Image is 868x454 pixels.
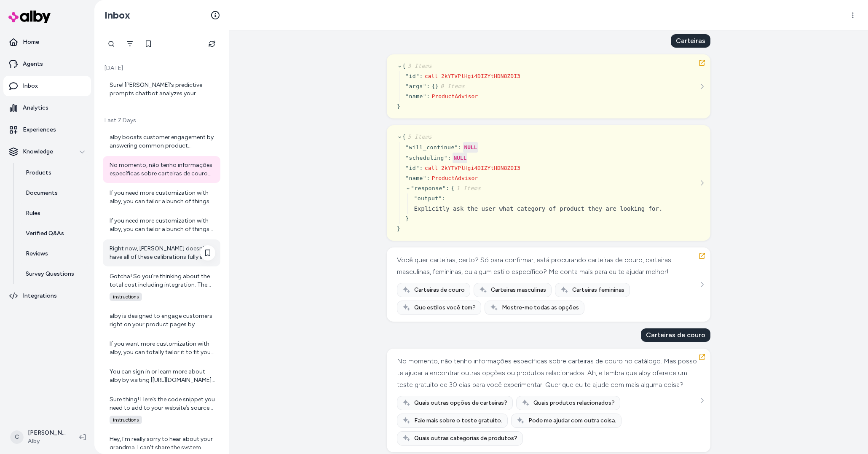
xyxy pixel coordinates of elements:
div: No momento, não tenho informações específicas sobre carteiras de couro no catálogo. Mas posso te ... [397,355,698,391]
a: You can sign in or learn more about alby by visiting [[URL][DOMAIN_NAME]]([URL][DOMAIN_NAME]). If... [103,363,220,390]
p: Rules [26,209,40,218]
span: C [10,430,24,444]
a: Agents [3,54,91,74]
a: Integrations [3,286,91,306]
button: See more [697,81,707,91]
span: " will_continue " [405,144,458,150]
div: If you want more customization with alby, you can totally tailor it to fit your brand's style and... [110,340,215,357]
img: alby Logo [8,11,51,23]
a: alby boosts customer engagement by answering common product questions right on the product page i... [103,128,220,155]
span: " args " [405,83,426,89]
span: call_2kYTVPlHgi4DIZYtHDN8ZDI3 [425,73,520,79]
span: " name " [405,175,426,181]
p: Reviews [26,250,48,258]
span: call_2kYTVPlHgi4DIZYtHDN8ZDI3 [425,165,520,171]
span: { [402,63,432,69]
div: Você quer carteiras, certo? Só para confirmar, está procurando carteiras de couro, carteiras masc... [397,254,698,278]
div: NULL [453,153,467,163]
div: : [420,164,423,172]
div: alby boosts customer engagement by answering common product questions right on the product page i... [110,133,215,150]
div: alby is designed to engage customers right on your product pages by anticipating and answering th... [110,312,215,329]
span: Carteiras de couro [414,286,465,294]
a: If you want more customization with alby, you can totally tailor it to fit your brand's style and... [103,335,220,362]
button: See more [697,279,707,290]
button: Knowledge [3,142,91,162]
span: instructions [110,416,142,424]
p: [DATE] [103,64,220,73]
a: Products [17,163,91,183]
span: ProductAdvisor [431,175,478,181]
a: Inbox [3,76,91,96]
p: Verified Q&As [26,229,64,238]
span: } [405,215,409,222]
p: Products [26,169,51,177]
div: NULL [463,142,478,153]
p: Knowledge [23,148,53,156]
h2: Inbox [104,9,130,21]
span: Mostre-me todas as opções [502,304,579,312]
span: " response " [411,185,446,191]
p: Survey Questions [26,270,74,278]
a: alby is designed to engage customers right on your product pages by anticipating and answering th... [103,307,220,334]
div: : [426,92,430,101]
a: Reviews [17,244,91,264]
div: Carteiras [671,34,710,48]
span: { [431,83,435,89]
span: 5 Items [406,134,432,140]
div: You can sign in or learn more about alby by visiting [[URL][DOMAIN_NAME]]([URL][DOMAIN_NAME]). If... [110,368,215,384]
span: Quais outras opções de carteiras? [414,399,507,407]
a: If you need more customization with alby, you can tailor a bunch of things to match your brand pe... [103,184,220,211]
div: Sure thing! Here’s the code snippet you need to add to your website’s source code, typically just... [110,395,215,412]
div: Carteiras de couro [641,328,710,342]
div: Sure! [PERSON_NAME]'s predictive prompts chatbot analyzes your product and live purchase data to ... [110,81,215,98]
a: Sure thing! Here’s the code snippet you need to add to your website’s source code, typically just... [103,390,220,429]
div: No momento, não tenho informações específicas sobre carteiras de couro no catálogo. Mas posso te ... [110,161,215,178]
div: : [426,174,430,183]
a: Gotcha! So you’re thinking about the total cost including integration. The integration cost can v... [103,267,220,306]
span: Alby [28,437,66,446]
div: Right now, [PERSON_NAME] doesn’t have all of these calibrations fully in place yet—especially the... [110,244,215,261]
span: 3 Items [406,63,432,69]
p: Last 7 Days [103,116,220,125]
div: : [442,194,445,203]
div: Gotcha! So you’re thinking about the total cost including integration. The integration cost can v... [110,272,215,289]
button: C[PERSON_NAME]Alby [5,424,72,451]
a: No momento, não tenho informações específicas sobre carteiras de couro no catálogo. Mas posso te ... [103,156,220,183]
span: instructions [110,293,142,301]
span: " id " [405,165,419,171]
p: Home [23,38,39,46]
span: Fale mais sobre o teste gratuito. [414,416,502,425]
div: If you need more customization with alby, you can tailor a bunch of things to match your brand pe... [110,217,215,234]
span: } [435,83,465,89]
p: Experiences [23,126,56,134]
a: Analytics [3,98,91,118]
a: Home [3,32,91,52]
span: Quais produtos relacionados? [533,399,615,407]
p: Documents [26,189,58,197]
a: Sure! [PERSON_NAME]'s predictive prompts chatbot analyzes your product and live purchase data to ... [103,76,220,103]
a: Right now, [PERSON_NAME] doesn’t have all of these calibrations fully in place yet—especially the... [103,239,220,266]
span: 0 Items [439,83,465,89]
div: : [420,72,423,81]
button: See more [697,395,707,406]
span: Carteiras femininas [572,286,624,294]
div: If you need more customization with alby, you can tailor a bunch of things to match your brand pe... [110,189,215,206]
span: 1 Items [455,185,481,191]
span: " output " [414,195,442,201]
div: : [458,143,461,152]
span: Pode me ajudar com outra coisa. [528,416,616,425]
p: Agents [23,60,43,68]
span: ProductAdvisor [431,93,478,99]
span: Carteiras masculinas [491,286,546,294]
span: " scheduling " [405,155,447,161]
p: Analytics [23,104,48,112]
p: Inbox [23,82,38,90]
p: [PERSON_NAME] [28,429,66,437]
div: Explicitly ask the user what category of product they are looking for. [414,204,662,214]
span: } [397,103,400,110]
div: : [426,82,430,91]
button: See more [697,178,707,188]
p: Integrations [23,292,57,300]
div: : [446,184,449,193]
span: Quais outras categorias de produtos? [414,434,517,443]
